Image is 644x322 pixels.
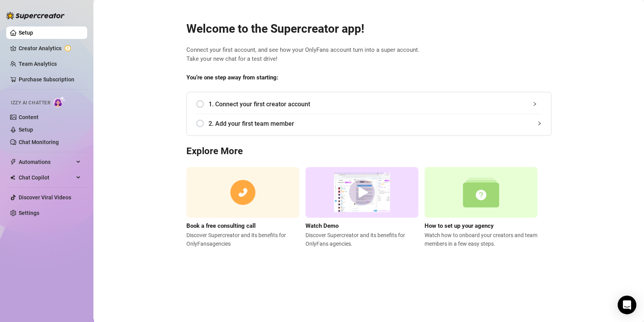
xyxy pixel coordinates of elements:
div: 1. Connect your first creator account [196,95,542,114]
a: Settings [19,210,39,216]
span: Chat Copilot [19,171,74,184]
a: Watch DemoDiscover Supercreator and its benefits for OnlyFans agencies. [305,167,418,248]
a: Content [19,114,39,120]
strong: You’re one step away from starting: [186,74,278,81]
span: 1. Connect your first creator account [209,99,542,109]
h2: Welcome to the Supercreator app! [186,21,551,36]
a: Creator Analytics exclamation-circle [19,42,81,55]
span: Discover Supercreator and its benefits for OnlyFans agencies. [305,231,418,248]
span: Izzy AI Chatter [11,99,50,107]
a: Chat Monitoring [19,139,59,145]
div: Open Intercom Messenger [618,296,636,314]
strong: Watch Demo [305,222,339,229]
img: logo-BBDzfeDw.svg [6,12,65,19]
strong: Book a free consulting call [186,222,256,229]
img: consulting call [186,167,299,218]
a: Purchase Subscription [19,76,74,83]
span: collapsed [537,121,542,126]
a: Setup [19,127,33,133]
a: Team Analytics [19,61,57,67]
h3: Explore More [186,145,551,158]
a: Discover Viral Videos [19,194,71,201]
img: AI Chatter [53,96,65,107]
a: How to set up your agencyWatch how to onboard your creators and team members in a few easy steps. [425,167,537,248]
a: Book a free consulting callDiscover Supercreator and its benefits for OnlyFansagencies [186,167,299,248]
span: Automations [19,156,74,168]
span: Discover Supercreator and its benefits for OnlyFans agencies [186,231,299,248]
img: setup agency guide [425,167,537,218]
div: 2. Add your first team member [196,114,542,133]
strong: How to set up your agency [425,222,494,229]
span: Connect your first account, and see how your OnlyFans account turn into a super account. Take you... [186,46,551,64]
img: Chat Copilot [10,175,15,180]
span: collapsed [532,102,537,106]
span: Watch how to onboard your creators and team members in a few easy steps. [425,231,537,248]
a: Setup [19,30,33,36]
img: supercreator demo [305,167,418,218]
span: 2. Add your first team member [209,119,542,128]
span: thunderbolt [10,159,16,165]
